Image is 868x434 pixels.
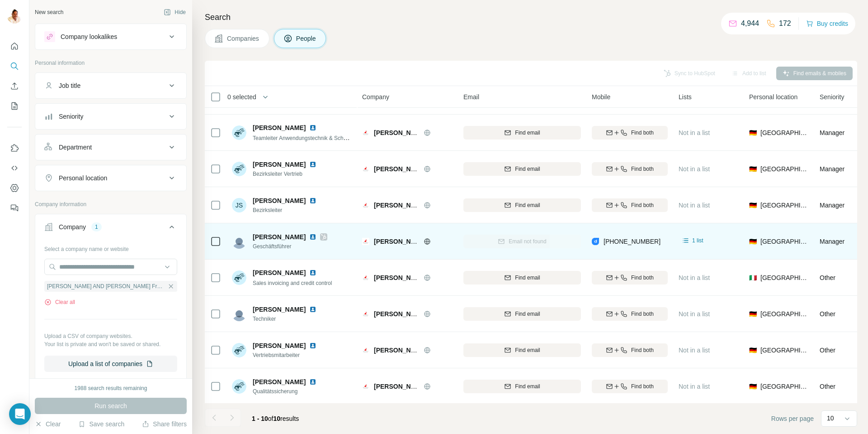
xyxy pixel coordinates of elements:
img: LinkedIn logo [309,269,316,276]
img: LinkedIn logo [309,161,316,168]
button: Find email [463,307,581,321]
img: Avatar [232,162,246,176]
span: 1 - 10 [252,415,268,422]
button: Clear [35,420,61,429]
p: Personal information [35,59,187,67]
button: Find email [463,271,581,285]
span: Not in a list [679,129,710,136]
p: Company information [35,200,187,208]
button: Hide [157,5,192,19]
div: Company lookalikes [61,32,117,41]
span: Qualitätssicherung [253,387,327,395]
span: [GEOGRAPHIC_DATA] [760,164,809,174]
img: LinkedIn logo [309,197,316,204]
span: Find both [631,201,654,209]
div: Company [59,222,86,231]
button: Find email [463,380,581,393]
img: Avatar [232,343,246,357]
button: Find email [463,198,581,212]
button: Dashboard [7,180,22,196]
img: LinkedIn logo [309,342,316,349]
img: Logo of Werner AND Mertz France Professional [362,347,369,354]
button: Find email [463,126,581,140]
button: Find both [592,271,668,285]
span: Bezirksleiter Vertrieb [253,170,327,178]
span: [PERSON_NAME] AND [PERSON_NAME] France Professional [47,282,165,290]
span: [PERSON_NAME] AND [PERSON_NAME] France Professional [374,129,559,136]
span: 1 list [692,236,703,245]
button: Save search [78,420,124,429]
button: Find both [592,126,668,140]
span: Find both [631,274,654,282]
span: Find both [631,382,654,391]
span: Manager [820,129,844,136]
span: [PERSON_NAME] AND [PERSON_NAME] France Professional [374,202,559,209]
div: Department [59,143,92,152]
span: Other [820,310,835,318]
img: Logo of Werner AND Mertz France Professional [362,202,369,209]
button: Company1 [35,216,186,241]
button: Find both [592,307,668,321]
button: Job title [35,75,186,96]
img: Avatar [232,379,246,394]
span: [PERSON_NAME] AND [PERSON_NAME] France Professional [374,165,559,173]
span: Find both [631,165,654,173]
img: Logo of Werner AND Mertz France Professional [362,238,369,245]
span: [PERSON_NAME] [253,377,306,386]
span: Techniker [253,315,327,323]
span: [GEOGRAPHIC_DATA] [760,128,809,137]
span: Find email [515,346,540,354]
span: Geschäftsführer [253,242,327,251]
span: Not in a list [679,274,710,281]
button: Use Surfe API [7,160,22,176]
span: Bezirksleiter [253,206,327,214]
span: Not in a list [679,383,710,390]
span: Company [362,92,389,101]
span: [PERSON_NAME] [253,123,306,132]
div: JS [232,198,246,212]
span: Rows per page [771,414,814,423]
span: Not in a list [679,347,710,354]
button: Use Surfe on LinkedIn [7,140,22,156]
span: 🇩🇪 [749,309,757,318]
span: Teamleiter Anwendungstechnik & Schulung [253,134,357,141]
img: Avatar [232,307,246,321]
span: Find email [515,310,540,318]
span: [PERSON_NAME] [253,305,306,314]
p: 10 [827,414,834,423]
button: Enrich CSV [7,78,22,94]
img: Logo of Werner AND Mertz France Professional [362,274,369,281]
button: Buy credits [806,17,848,30]
span: [PERSON_NAME] AND [PERSON_NAME] France Professional [374,383,559,390]
span: Find email [515,201,540,209]
span: Other [820,383,835,390]
span: Sales invoicing and credit control [253,280,332,286]
span: 🇩🇪 [749,237,757,246]
span: 🇮🇹 [749,273,757,282]
img: Avatar [232,125,246,140]
span: Find email [515,382,540,391]
img: Logo of Werner AND Mertz France Professional [362,383,369,390]
span: Manager [820,202,844,209]
button: Find both [592,380,668,393]
span: Find email [515,165,540,173]
span: Email [463,92,479,101]
span: Not in a list [679,310,710,318]
span: Seniority [820,92,844,101]
span: Find both [631,310,654,318]
span: 🇩🇪 [749,128,757,137]
div: Seniority [59,112,83,121]
span: Not in a list [679,165,710,173]
span: 10 [274,415,281,422]
span: Not in a list [679,202,710,209]
div: Select a company name or website [44,241,177,253]
span: Manager [820,238,844,245]
span: [GEOGRAPHIC_DATA] [760,346,809,355]
span: [PERSON_NAME] AND [PERSON_NAME] France Professional [374,310,559,318]
button: Department [35,136,186,158]
span: Mobile [592,92,610,101]
img: Logo of Werner AND Mertz France Professional [362,129,369,136]
span: Other [820,274,835,281]
span: [GEOGRAPHIC_DATA] [760,309,809,318]
img: LinkedIn logo [309,378,316,386]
